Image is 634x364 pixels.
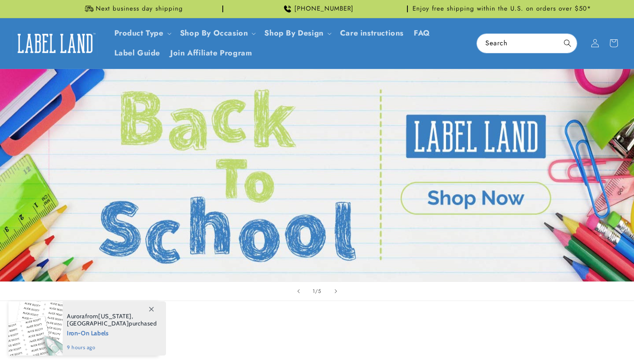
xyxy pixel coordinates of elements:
[170,48,252,58] span: Join Affiliate Program
[109,23,175,43] summary: Product Type
[165,43,257,63] a: Join Affiliate Program
[114,28,163,39] a: Product Type
[335,23,409,43] a: Care instructions
[315,287,318,295] span: /
[318,287,321,295] span: 5
[13,30,97,56] img: Label Land
[294,5,354,13] span: [PHONE_NUMBER]
[558,34,577,52] button: Search
[67,312,85,320] span: Aurora
[42,320,592,333] h2: Best sellers
[175,23,260,43] summary: Shop By Occasion
[67,320,129,327] span: [GEOGRAPHIC_DATA]
[114,48,161,58] span: Label Guide
[313,287,315,295] span: 1
[98,312,132,320] span: [US_STATE]
[289,282,308,301] button: Previous slide
[109,43,166,63] a: Label Guide
[327,282,345,301] button: Next slide
[340,28,404,38] span: Care instructions
[259,23,335,43] summary: Shop By Design
[67,313,157,327] span: from , purchased
[10,27,101,60] a: Label Land
[413,5,591,13] span: Enjoy free shipping within the U.S. on orders over $50*
[414,28,430,38] span: FAQ
[264,28,323,39] a: Shop By Design
[409,23,435,43] a: FAQ
[180,28,248,38] span: Shop By Occasion
[96,5,183,13] span: Next business day shipping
